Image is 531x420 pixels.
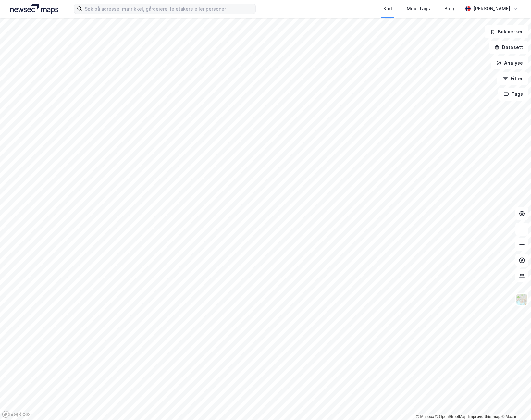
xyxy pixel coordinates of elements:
[444,5,456,13] div: Bolig
[499,389,531,420] iframe: Chat Widget
[491,56,528,69] button: Analyse
[516,293,528,305] img: Z
[499,389,531,420] div: Kontrollprogram for chat
[10,4,58,14] img: logo.a4113a55bc3d86da70a041830d287a7e.svg
[383,5,392,13] div: Kart
[435,414,467,419] a: OpenStreetMap
[497,72,528,85] button: Filter
[2,411,31,418] a: Mapbox homepage
[407,5,430,13] div: Mine Tags
[498,88,528,101] button: Tags
[485,25,528,38] button: Bokmerker
[473,5,510,13] div: [PERSON_NAME]
[489,41,528,54] button: Datasett
[416,414,434,419] a: Mapbox
[468,414,500,419] a: Improve this map
[82,4,255,14] input: Søk på adresse, matrikkel, gårdeiere, leietakere eller personer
